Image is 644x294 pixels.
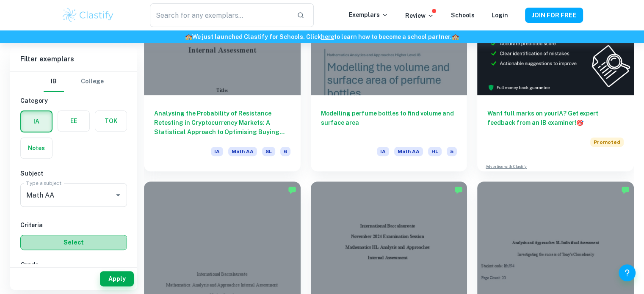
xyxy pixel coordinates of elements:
[492,12,508,19] a: Login
[112,189,124,201] button: Open
[621,186,630,194] img: Marked
[10,47,137,71] h6: Filter exemplars
[321,109,457,137] h6: Modelling perfume bottles to find volume and surface area
[20,96,127,105] h6: Category
[20,235,127,250] button: Select
[20,169,127,178] h6: Subject
[154,109,290,137] h6: Analysing the Probability of Resistance Retesting in Cryptocurrency Markets: A Statistical Approa...
[81,71,104,92] button: College
[44,71,64,92] button: IB
[447,147,457,156] span: 5
[590,137,624,147] span: Promoted
[288,186,296,194] img: Marked
[349,10,388,19] p: Exemplars
[44,71,104,92] div: Filter type choice
[21,138,52,158] button: Notes
[525,8,583,23] button: JOIN FOR FREE
[454,186,463,194] img: Marked
[61,7,115,24] img: Clastify logo
[619,264,636,281] button: Help and Feedback
[280,147,290,156] span: 6
[211,147,223,156] span: IA
[228,147,257,156] span: Math AA
[185,33,192,40] span: 🏫
[377,147,389,156] span: IA
[100,271,134,286] button: Apply
[451,12,475,19] a: Schools
[394,147,423,156] span: Math AA
[21,111,52,132] button: IA
[26,179,61,187] label: Type a subject
[2,32,642,41] h6: We just launched Clastify for Schools. Click to learn how to become a school partner.
[58,111,89,131] button: EE
[321,33,334,40] a: here
[150,3,290,27] input: Search for any exemplars...
[405,11,434,20] p: Review
[428,147,442,156] span: HL
[20,220,127,230] h6: Criteria
[20,260,127,269] h6: Grade
[262,147,275,156] span: SL
[487,109,624,127] h6: Want full marks on your IA ? Get expert feedback from an IB examiner!
[576,119,583,126] span: 🎯
[486,164,527,170] a: Advertise with Clastify
[95,111,127,131] button: TOK
[452,33,459,40] span: 🏫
